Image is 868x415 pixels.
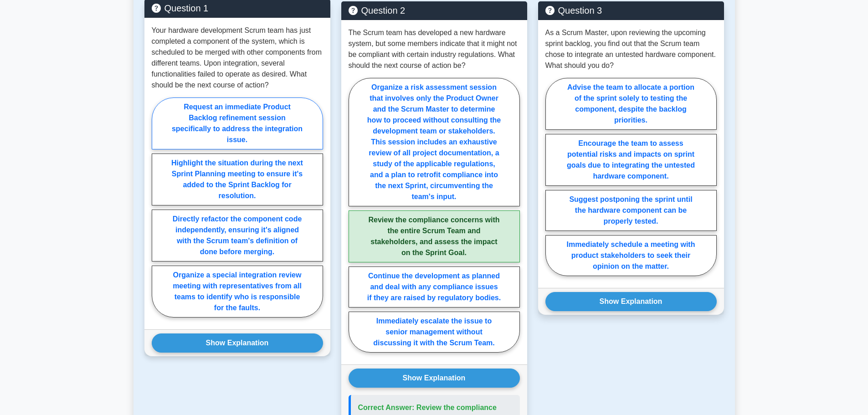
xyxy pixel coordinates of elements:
[349,369,520,388] button: Show Explanation
[152,266,323,318] label: Organize a special integration review meeting with representatives from all teams to identify who...
[152,154,323,205] label: Highlight the situation during the next Sprint Planning meeting to ensure it's added to the Sprin...
[349,210,520,262] label: Review the compliance concerns with the entire Scrum Team and stakeholders, and assess the impact...
[545,27,717,71] p: As a Scrum Master, upon reviewing the upcoming sprint backlog, you find out that the Scrum team c...
[152,3,323,14] h5: Question 1
[152,25,323,91] p: Your hardware development Scrum team has just completed a component of the system, which is sched...
[152,333,323,353] button: Show Explanation
[545,5,717,16] h5: Question 3
[545,235,717,276] label: Immediately schedule a meeting with product stakeholders to seek their opinion on the matter.
[152,97,323,149] label: Request an immediate Product Backlog refinement session specifically to address the integration i...
[349,78,520,206] label: Organize a risk assessment session that involves only the Product Owner and the Scrum Master to d...
[349,27,520,71] p: The Scrum team has developed a new hardware system, but some members indicate that it might not b...
[545,134,717,186] label: Encourage the team to assess potential risks and impacts on sprint goals due to integrating the u...
[545,292,717,311] button: Show Explanation
[545,78,717,130] label: Advise the team to allocate a portion of the sprint solely to testing the component, despite the ...
[349,5,520,16] h5: Question 2
[349,266,520,307] label: Continue the development as planned and deal with any compliance issues if they are raised by reg...
[152,210,323,261] label: Directly refactor the component code independently, ensuring it's aligned with the Scrum team's d...
[545,190,717,231] label: Suggest postponing the sprint until the hardware component can be properly tested.
[349,312,520,353] label: Immediately escalate the issue to senior management without discussing it with the Scrum Team.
